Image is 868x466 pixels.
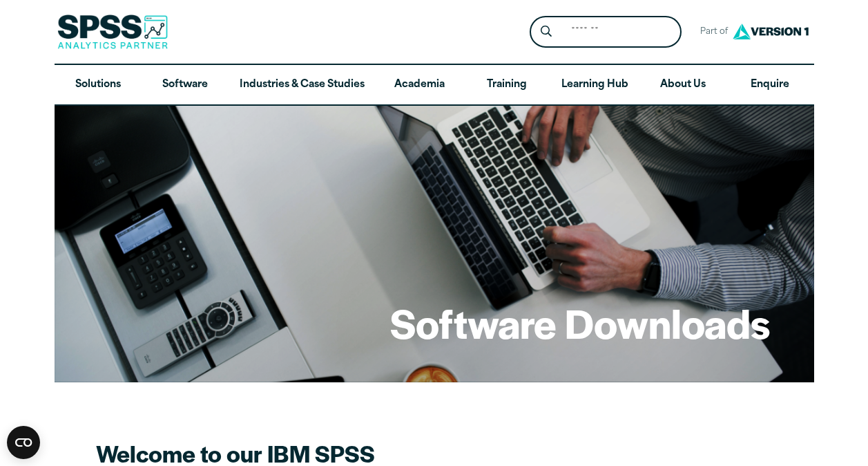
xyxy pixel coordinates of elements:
[376,65,463,105] a: Academia
[639,65,726,105] a: About Us
[390,296,770,350] h1: Software Downloads
[55,65,142,105] a: Solutions
[229,65,376,105] a: Industries & Case Studies
[142,65,229,105] a: Software
[541,26,552,37] svg: Search magnifying glass icon
[726,65,813,105] a: Enquire
[7,426,40,459] button: Open CMP widget
[550,65,639,105] a: Learning Hub
[533,19,559,45] button: Search magnifying glass icon
[463,65,550,105] a: Training
[57,15,168,49] img: SPSS Analytics Partner
[530,16,682,48] form: Site Header Search Form
[55,65,814,105] nav: Desktop version of site main menu
[729,19,812,44] img: Version1 Logo
[693,22,729,42] span: Part of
